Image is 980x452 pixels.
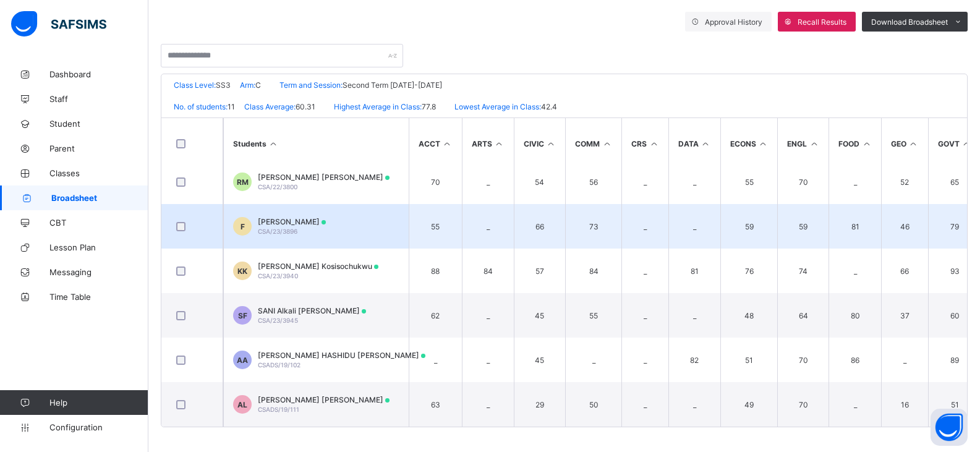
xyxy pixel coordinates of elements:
td: 64 [777,293,829,338]
td: _ [668,204,720,249]
span: Recall Results [798,17,846,27]
td: 48 [720,293,778,338]
td: 55 [565,293,621,338]
span: Download Broadsheet [871,17,948,27]
i: Sort in Ascending Order [961,139,972,148]
td: _ [668,382,720,427]
span: Lowest Average in Class: [454,102,541,111]
td: 84 [462,249,514,293]
td: 63 [409,382,462,427]
td: 74 [777,249,829,293]
td: 57 [514,249,566,293]
td: _ [621,204,668,249]
td: _ [621,249,668,293]
span: Term and Session: [279,80,343,90]
span: CSA/23/3940 [258,272,298,279]
td: 59 [777,204,829,249]
td: _ [829,382,881,427]
span: 11 [228,102,235,111]
td: _ [462,160,514,204]
i: Sort in Ascending Order [602,139,612,148]
i: Sort in Ascending Order [546,139,556,148]
td: 81 [668,249,720,293]
td: _ [829,160,881,204]
span: AL [237,400,247,409]
span: Classes [49,168,148,178]
span: Class Level: [174,80,216,90]
span: CSA/23/3945 [258,317,298,324]
td: 86 [829,338,881,382]
td: 82 [668,338,720,382]
td: 55 [720,160,778,204]
td: 59 [720,204,778,249]
span: Configuration [49,422,148,432]
span: Broadsheet [51,193,148,203]
td: _ [621,160,668,204]
td: 66 [514,204,566,249]
td: _ [462,338,514,382]
td: 70 [777,338,829,382]
td: 84 [565,249,621,293]
button: Open asap [931,409,968,446]
span: [PERSON_NAME] [258,217,326,226]
i: Sort in Ascending Order [861,139,872,148]
th: CRS [621,118,668,169]
td: 49 [720,382,778,427]
th: COMM [565,118,621,169]
span: Time Table [49,292,148,302]
span: No. of students: [174,102,228,111]
span: C [255,80,261,90]
td: _ [621,338,668,382]
td: 62 [409,293,462,338]
td: 70 [777,382,829,427]
span: [PERSON_NAME] [PERSON_NAME] [258,395,390,404]
th: FOOD [829,118,881,169]
td: 80 [829,293,881,338]
span: Help [49,398,148,407]
td: 45 [514,338,566,382]
th: DATA [668,118,720,169]
td: 52 [881,160,928,204]
td: _ [462,204,514,249]
i: Sort in Ascending Order [758,139,769,148]
span: CBT [49,218,148,228]
span: Parent [49,143,148,153]
span: Messaging [49,267,148,277]
td: _ [881,338,928,382]
th: ARTS [462,118,514,169]
td: 29 [514,382,566,427]
span: 42.4 [541,102,557,111]
i: Sort in Ascending Order [494,139,505,148]
td: 45 [514,293,566,338]
td: 54 [514,160,566,204]
td: _ [621,293,668,338]
td: _ [668,160,720,204]
td: _ [565,338,621,382]
span: CSADS/19/102 [258,361,300,369]
span: CSA/23/3896 [258,228,297,235]
span: Lesson Plan [49,242,148,252]
i: Sort in Ascending Order [701,139,711,148]
span: CSADS/19/111 [258,406,299,413]
td: _ [409,338,462,382]
i: Sort in Ascending Order [649,139,659,148]
span: CSA/22/3800 [258,183,297,190]
td: _ [462,293,514,338]
td: _ [829,249,881,293]
th: CIVIC [514,118,566,169]
span: SF [238,311,247,320]
td: 50 [565,382,621,427]
span: 77.8 [422,102,436,111]
span: F [241,222,245,231]
td: 70 [409,160,462,204]
span: Dashboard [49,69,148,79]
th: ACCT [409,118,462,169]
span: Staff [49,94,148,104]
th: ENGL [777,118,829,169]
span: Highest Average in Class: [334,102,422,111]
span: Second Term [DATE]-[DATE] [343,80,442,90]
i: Sort in Ascending Order [809,139,819,148]
span: KK [237,267,247,276]
td: 66 [881,249,928,293]
td: 76 [720,249,778,293]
